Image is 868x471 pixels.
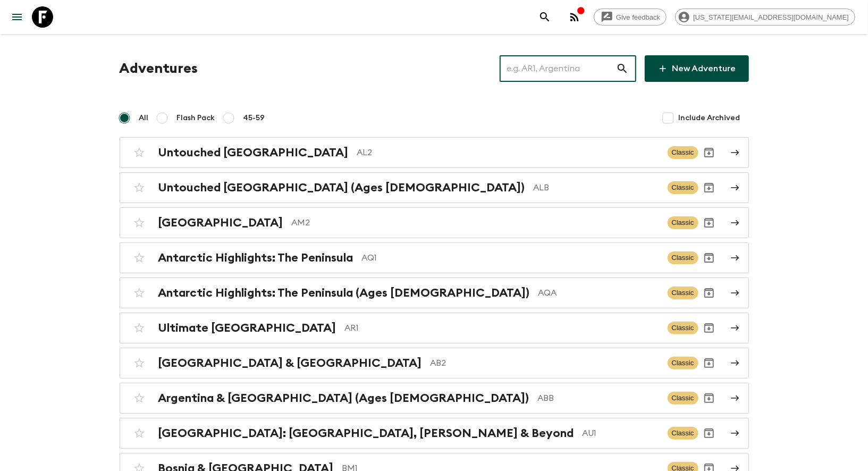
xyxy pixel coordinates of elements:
[120,172,749,203] a: Untouched [GEOGRAPHIC_DATA] (Ages [DEMOGRAPHIC_DATA])ALBClassicArchive
[679,113,740,123] span: Include Archived
[158,356,422,370] h2: [GEOGRAPHIC_DATA] & [GEOGRAPHIC_DATA]
[534,181,659,194] p: ALB
[243,113,265,123] span: 45-59
[158,216,283,230] h2: [GEOGRAPHIC_DATA]
[610,13,666,21] span: Give feedback
[687,13,855,21] span: [US_STATE][EMAIL_ADDRESS][DOMAIN_NAME]
[6,6,28,28] button: menu
[120,58,198,79] h1: Adventures
[120,137,749,168] a: Untouched [GEOGRAPHIC_DATA]AL2ClassicArchive
[158,146,349,159] h2: Untouched [GEOGRAPHIC_DATA]
[668,427,698,440] span: Classic
[139,113,149,123] span: All
[538,392,659,405] p: ABB
[698,282,720,304] button: Archive
[158,181,525,195] h2: Untouched [GEOGRAPHIC_DATA] (Ages [DEMOGRAPHIC_DATA])
[120,207,749,238] a: [GEOGRAPHIC_DATA]AM2ClassicArchive
[345,322,659,334] p: AR1
[158,286,530,300] h2: Antarctic Highlights: The Peninsula (Ages [DEMOGRAPHIC_DATA])
[668,322,698,334] span: Classic
[594,9,667,26] a: Give feedback
[120,418,749,449] a: [GEOGRAPHIC_DATA]: [GEOGRAPHIC_DATA], [PERSON_NAME] & BeyondAU1ClassicArchive
[698,423,720,444] button: Archive
[357,146,659,159] p: AL2
[698,388,720,409] button: Archive
[698,142,720,163] button: Archive
[668,216,698,229] span: Classic
[668,146,698,159] span: Classic
[645,55,749,82] a: New Adventure
[120,277,749,308] a: Antarctic Highlights: The Peninsula (Ages [DEMOGRAPHIC_DATA])AQAClassicArchive
[362,251,659,264] p: AQ1
[668,357,698,369] span: Classic
[698,177,720,198] button: Archive
[698,247,720,268] button: Archive
[668,251,698,264] span: Classic
[120,383,749,414] a: Argentina & [GEOGRAPHIC_DATA] (Ages [DEMOGRAPHIC_DATA])ABBClassicArchive
[534,6,555,28] button: search adventures
[698,317,720,339] button: Archive
[538,287,659,299] p: AQA
[668,181,698,194] span: Classic
[158,426,574,440] h2: [GEOGRAPHIC_DATA]: [GEOGRAPHIC_DATA], [PERSON_NAME] & Beyond
[431,357,659,369] p: AB2
[698,212,720,233] button: Archive
[668,392,698,405] span: Classic
[698,352,720,374] button: Archive
[158,391,529,405] h2: Argentina & [GEOGRAPHIC_DATA] (Ages [DEMOGRAPHIC_DATA])
[583,427,659,440] p: AU1
[158,251,353,265] h2: Antarctic Highlights: The Peninsula
[177,113,215,123] span: Flash Pack
[120,313,749,343] a: Ultimate [GEOGRAPHIC_DATA]AR1ClassicArchive
[120,242,749,273] a: Antarctic Highlights: The PeninsulaAQ1ClassicArchive
[675,9,855,26] div: [US_STATE][EMAIL_ADDRESS][DOMAIN_NAME]
[292,216,659,229] p: AM2
[500,54,616,83] input: e.g. AR1, Argentina
[668,287,698,299] span: Classic
[120,348,749,379] a: [GEOGRAPHIC_DATA] & [GEOGRAPHIC_DATA]AB2ClassicArchive
[158,321,336,335] h2: Ultimate [GEOGRAPHIC_DATA]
